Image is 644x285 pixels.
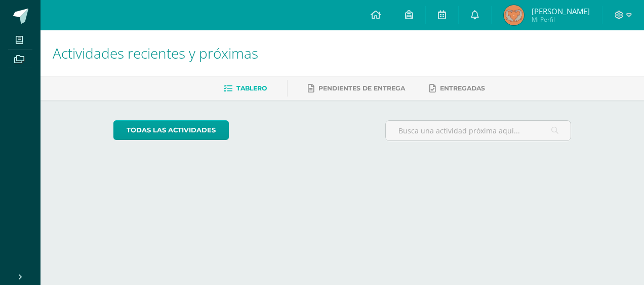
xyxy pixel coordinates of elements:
span: Tablero [236,84,267,92]
a: Tablero [224,80,267,97]
a: Entregadas [429,80,485,97]
input: Busca una actividad próxima aquí... [386,121,571,140]
span: Pendientes de entrega [318,84,405,92]
span: [PERSON_NAME] [532,6,590,16]
a: Pendientes de entrega [308,80,405,97]
span: Actividades recientes y próximas [53,43,258,63]
span: Mi Perfil [532,15,590,24]
img: 0cdfb8cd9baa59f58436e858b061d315.png [504,5,524,25]
span: Entregadas [440,84,485,92]
a: todas las Actividades [113,120,229,140]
